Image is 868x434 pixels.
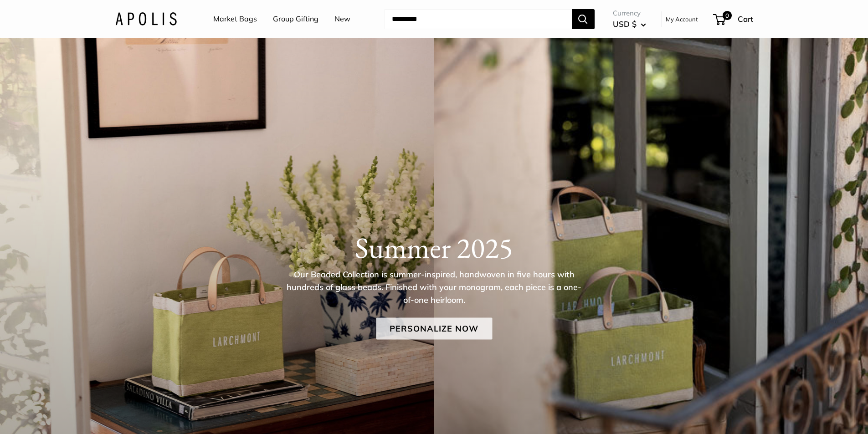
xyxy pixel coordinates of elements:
[714,12,753,26] a: 0 Cart
[213,12,257,26] a: Market Bags
[613,7,646,20] span: Currency
[273,12,318,26] a: Group Gifting
[666,14,698,25] a: My Account
[115,230,753,265] h1: Summer 2025
[385,9,572,29] input: Search...
[115,12,177,26] img: Apolis
[722,11,731,20] span: 0
[334,12,350,26] a: New
[376,317,492,339] a: Personalize Now
[613,19,637,29] span: USD $
[286,268,582,306] p: Our Beaded Collection is summer-inspired, handwoven in five hours with hundreds of glass beads. F...
[572,9,595,29] button: Search
[738,14,753,24] span: Cart
[613,17,646,31] button: USD $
